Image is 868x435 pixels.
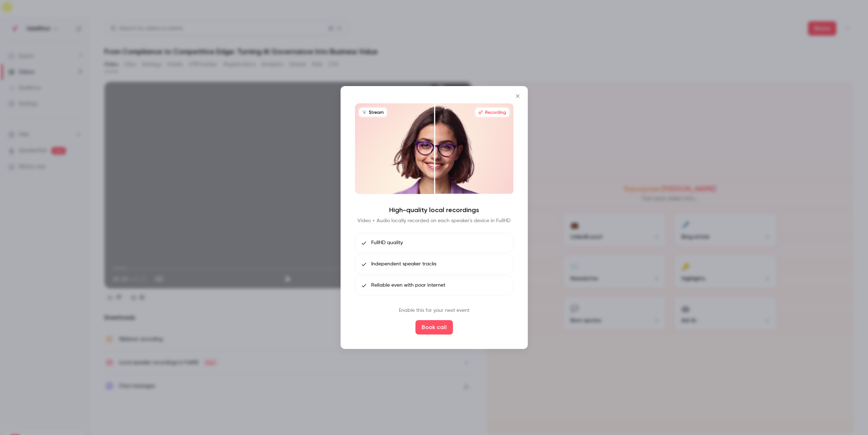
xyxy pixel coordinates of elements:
span: Reliable even with poor internet [371,282,445,289]
h4: High-quality local recordings [389,206,479,214]
p: Video + Audio locally recorded on each speaker's device in FullHD [357,217,511,224]
p: Enable this for your next event [399,307,469,314]
span: Independent speaker tracks [371,260,436,268]
button: Book call [415,320,453,335]
span: FullHD quality [371,239,403,247]
button: Close [511,89,525,103]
